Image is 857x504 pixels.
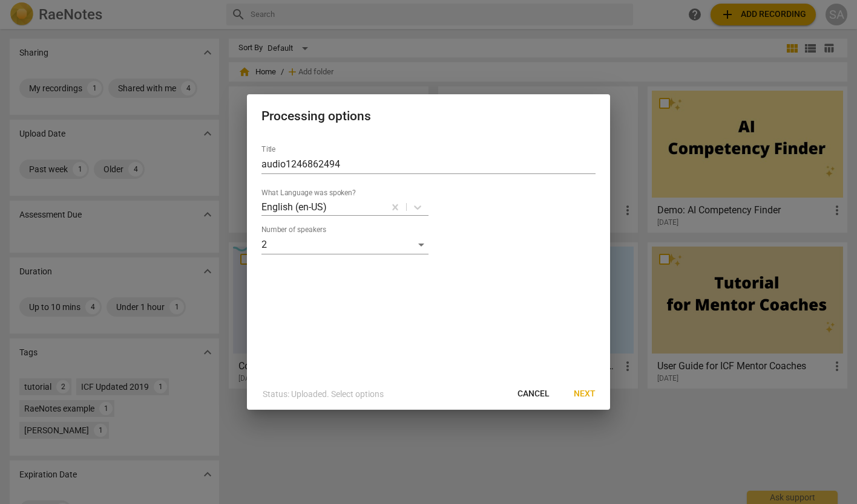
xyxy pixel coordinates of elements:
div: 2 [261,235,428,254]
label: What Language was spoken? [261,190,356,197]
h2: Processing options [261,109,596,124]
p: Status: Uploaded. Select options [263,388,384,401]
span: Next [574,388,596,400]
label: Number of speakers [261,227,326,234]
label: Title [261,146,275,153]
p: English (en-US) [261,200,327,214]
button: Next [564,383,605,405]
button: Cancel [508,383,559,405]
span: Cancel [517,388,550,400]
